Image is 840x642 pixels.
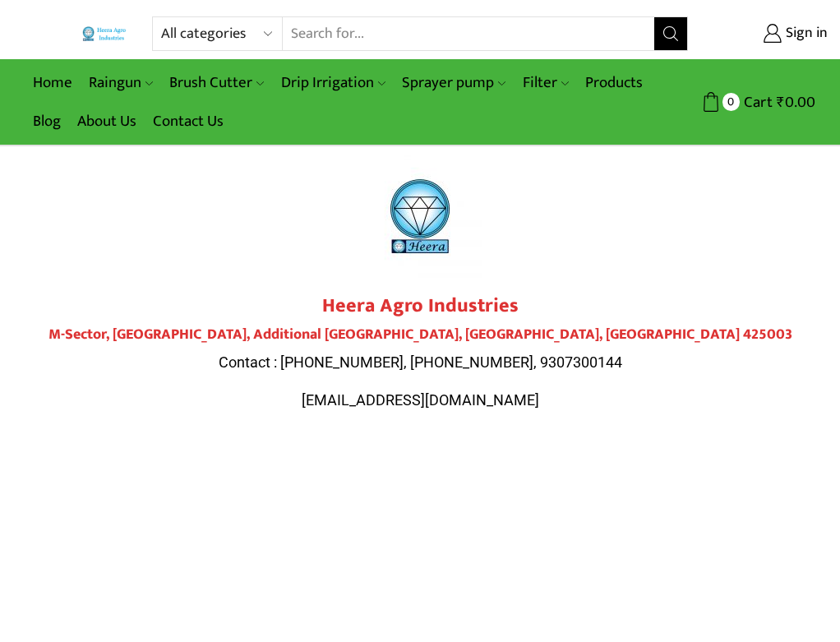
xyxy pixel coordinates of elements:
a: Sign in [713,19,828,48]
a: 0 Cart ₹0.00 [704,87,815,118]
a: Home [25,63,81,102]
a: Raingun [81,63,161,102]
strong: Heera Agro Industries [322,289,519,322]
button: Search button [654,17,687,50]
a: Drip Irrigation [273,63,394,102]
a: Filter [515,63,577,102]
a: Blog [25,102,69,141]
bdi: 0.00 [777,90,815,115]
a: Brush Cutter [161,63,272,102]
span: 0 [722,93,740,110]
a: Sprayer pump [394,63,514,102]
a: Contact Us [145,102,232,141]
input: Search for... [283,17,654,50]
span: ₹ [777,90,785,115]
a: About Us [69,102,145,141]
span: Sign in [782,23,828,44]
img: heera-logo-1000 [358,155,482,278]
h4: M-Sector, [GEOGRAPHIC_DATA], Additional [GEOGRAPHIC_DATA], [GEOGRAPHIC_DATA], [GEOGRAPHIC_DATA] 4... [42,326,798,344]
a: Products [577,63,651,102]
span: Cart [740,91,773,113]
span: Contact : [PHONE_NUMBER], [PHONE_NUMBER], 9307300144 [219,353,622,371]
span: [EMAIL_ADDRESS][DOMAIN_NAME] [302,391,539,409]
